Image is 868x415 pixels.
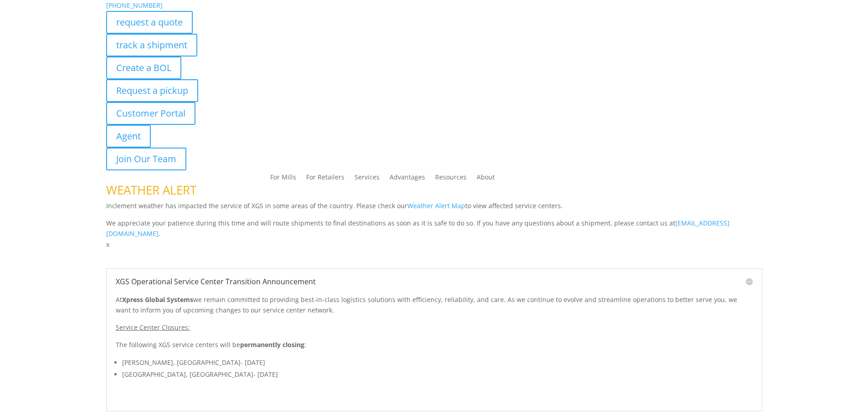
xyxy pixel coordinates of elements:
[122,357,753,369] li: [PERSON_NAME], [GEOGRAPHIC_DATA]- [DATE]
[106,239,762,250] p: x
[270,174,296,184] a: For Mills
[106,148,186,170] a: Join Our Team
[106,200,762,218] p: Inclement weather has impacted the service of XGS in some areas of the country. Please check our ...
[240,340,304,349] strong: permanently closing
[354,174,380,184] a: Services
[106,125,151,148] a: Agent
[116,294,753,323] p: At we remain committed to providing best-in-class logistics solutions with efficiency, reliabilit...
[116,339,753,357] p: The following XGS service centers will be :
[106,182,196,198] span: WEATHER ALERT
[122,295,193,304] strong: Xpress Global Systems
[106,11,193,34] a: request a quote
[122,369,753,380] li: [GEOGRAPHIC_DATA], [GEOGRAPHIC_DATA]- [DATE]
[106,56,181,79] a: Create a BOL
[106,218,762,240] p: We appreciate your patience during this time and will route shipments to final destinations as so...
[477,174,495,184] a: About
[435,174,467,184] a: Resources
[106,79,198,102] a: Request a pickup
[116,323,190,332] u: Service Center Closures:
[106,1,163,10] a: [PHONE_NUMBER]
[116,278,753,285] h5: XGS Operational Service Center Transition Announcement
[407,201,465,210] a: Weather Alert Map
[106,34,197,56] a: track a shipment
[106,102,195,125] a: Customer Portal
[390,174,425,184] a: Advantages
[306,174,344,184] a: For Retailers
